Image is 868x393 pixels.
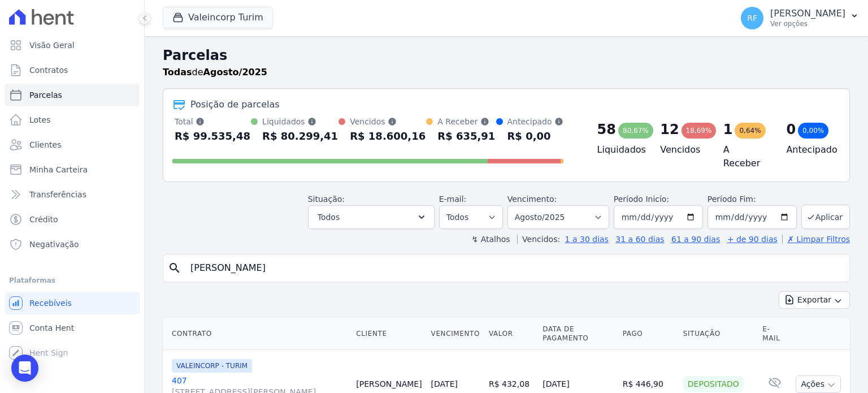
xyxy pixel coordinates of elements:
[29,139,61,150] span: Clientes
[507,195,557,204] label: Vencimento:
[29,214,58,225] span: Crédito
[9,274,135,287] div: Plataformas
[351,318,426,350] th: Cliente
[5,158,140,181] a: Minha Carteira
[29,114,51,126] span: Lotes
[682,123,717,139] div: 18,69%
[5,233,140,256] a: Negativação
[618,318,679,350] th: Pago
[431,379,458,388] a: [DATE]
[471,235,510,244] label: ↯ Atalhos
[318,210,340,224] span: Todos
[723,120,733,139] div: 1
[29,189,86,200] span: Transferências
[5,317,140,339] a: Conta Hent
[29,64,68,76] span: Contratos
[5,292,140,314] a: Recebíveis
[29,322,74,334] span: Conta Hent
[308,195,345,204] label: Situação:
[538,318,618,350] th: Data de Pagamento
[786,143,831,157] h4: Antecipado
[262,116,338,127] div: Liquidados
[308,205,435,229] button: Todos
[163,67,192,77] strong: Todas
[679,318,758,350] th: Situação
[5,208,140,231] a: Crédito
[175,116,250,127] div: Total
[747,14,757,22] span: RF
[597,120,616,139] div: 58
[727,235,778,244] a: + de 90 dias
[770,8,845,19] p: [PERSON_NAME]
[779,291,850,309] button: Exportar
[708,193,797,205] label: Período Fim:
[437,127,495,145] div: R$ 635,91
[350,116,426,127] div: Vencidos
[437,116,495,127] div: A Receber
[29,297,72,309] span: Recebíveis
[671,235,720,244] a: 61 a 90 dias
[29,89,62,101] span: Parcelas
[732,2,868,34] button: RF [PERSON_NAME] Ver opções
[29,40,75,51] span: Visão Geral
[11,355,38,382] div: Open Intercom Messenger
[565,235,609,244] a: 1 a 30 dias
[683,376,744,392] div: Depositado
[770,19,845,28] p: Ver opções
[163,318,351,350] th: Contrato
[427,318,484,350] th: Vencimento
[507,116,563,127] div: Antecipado
[163,66,267,79] p: de
[660,143,705,157] h4: Vencidos
[163,45,850,66] h2: Parcelas
[5,59,140,81] a: Contratos
[735,123,765,139] div: 0,64%
[723,143,769,170] h4: A Receber
[175,127,250,145] div: R$ 99.535,48
[172,359,252,373] span: VALEINCORP - TURIM
[163,7,273,28] button: Valeincorp Turim
[618,123,653,139] div: 80,67%
[796,375,841,393] button: Ações
[5,84,140,106] a: Parcelas
[184,257,845,279] input: Buscar por nome do lote ou do cliente
[517,235,560,244] label: Vencidos:
[801,205,850,229] button: Aplicar
[5,34,140,57] a: Visão Geral
[758,318,791,350] th: E-mail
[507,127,563,145] div: R$ 0,00
[5,183,140,206] a: Transferências
[5,109,140,131] a: Lotes
[614,195,669,204] label: Período Inicío:
[615,235,664,244] a: 31 a 60 dias
[190,98,280,111] div: Posição de parcelas
[168,261,181,275] i: search
[597,143,643,157] h4: Liquidados
[484,318,538,350] th: Valor
[262,127,338,145] div: R$ 80.299,41
[782,235,850,244] a: ✗ Limpar Filtros
[798,123,828,139] div: 0,00%
[786,120,796,139] div: 0
[350,127,426,145] div: R$ 18.600,16
[203,67,267,77] strong: Agosto/2025
[439,195,467,204] label: E-mail:
[5,133,140,156] a: Clientes
[660,120,679,139] div: 12
[29,164,88,175] span: Minha Carteira
[29,239,79,250] span: Negativação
